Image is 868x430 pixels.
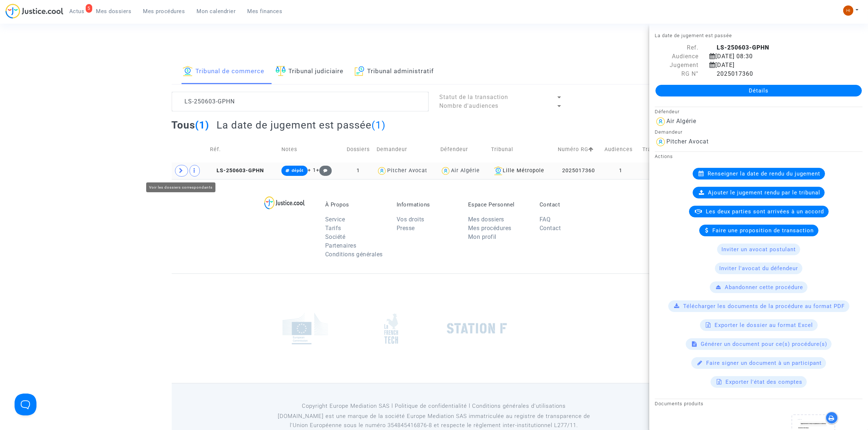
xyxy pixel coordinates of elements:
div: Ref. [649,43,704,52]
p: À Propos [325,201,386,208]
span: Inviter l'avocat du défendeur [719,265,798,272]
img: icon-user.svg [377,166,387,176]
a: Tribunal de commerce [183,59,265,84]
span: (1) [195,119,210,131]
div: 5 [86,4,92,13]
iframe: Help Scout Beacon - Open [15,394,36,415]
span: Exporter l'état des comptes [725,379,802,385]
td: Transaction [640,137,682,162]
div: [DATE] [704,61,850,70]
small: Actions [655,154,673,159]
small: Documents produits [655,401,704,406]
span: Ajouter le jugement rendu par le tribunal [708,189,820,196]
span: + 1 [308,167,316,173]
small: Demandeur [655,129,682,135]
span: Faire une proposition de transaction [713,227,814,234]
a: Détails [655,85,862,96]
td: Notes [279,137,342,162]
span: Actus [69,8,85,15]
td: Tribunal [489,137,555,162]
img: icon-user.svg [655,136,666,148]
span: Inviter un avocat postulant [721,246,796,253]
a: Presse [397,225,415,232]
span: + [316,167,332,173]
span: Statut de la transaction [440,94,509,100]
h2: La date de jugement est passée [217,119,386,131]
img: icon-faciliter-sm.svg [276,66,286,76]
a: Mes dossiers [468,216,504,223]
td: 2025017360 [555,162,602,179]
img: europe_commision.png [283,313,328,344]
span: Mon calendrier [197,8,236,15]
img: icon-banque.svg [494,166,503,175]
a: Partenaires [325,242,357,249]
td: Réf. [207,137,279,162]
p: Espace Personnel [468,201,529,208]
a: Contact [540,225,561,232]
img: icon-user.svg [440,166,451,176]
span: dépôt [292,168,304,173]
td: Défendeur [438,137,489,162]
span: Exporter le dossier au format Excel [715,322,813,328]
div: Jugement [649,61,704,70]
span: Faire signer un document à un participant [706,360,822,366]
span: Nombre d'audiences [440,102,499,109]
span: Télécharger les documents de la procédure au format PDF [684,303,845,309]
div: Lille Métropole [491,166,553,175]
img: fc99b196863ffcca57bb8fe2645aafd9 [843,5,853,16]
div: Pitcher Avocat [666,138,709,145]
div: Air Algérie [451,167,480,174]
img: french_tech.png [384,313,398,344]
td: 1 [602,162,640,179]
a: Mes procédures [137,6,191,17]
div: Audience [649,52,704,61]
p: Informations [397,201,457,208]
td: Demandeur [374,137,438,162]
img: stationf.png [447,323,507,334]
p: Contact [540,201,600,208]
span: Mes dossiers [96,8,132,15]
a: Vos droits [397,216,424,223]
span: Mes procédures [143,8,185,15]
td: Numéro RG [555,137,602,162]
div: RG N° [649,70,704,78]
a: Mon profil [468,233,497,240]
a: Service [325,216,345,223]
span: LS-250603-GPHN [210,167,264,174]
img: jc-logo.svg [5,4,63,19]
a: Tarifs [325,225,341,232]
td: Audiences [602,137,640,162]
a: FAQ [540,216,551,223]
a: Mon calendrier [191,6,242,17]
div: Air Algérie [666,118,696,125]
small: Défendeur [655,109,680,114]
span: (1) [371,119,386,131]
span: Mes finances [248,8,283,15]
a: Conditions générales [325,251,383,258]
td: Dossiers [342,137,374,162]
div: [DATE] 08:30 [704,52,850,61]
img: logo-lg.svg [264,196,305,209]
img: icon-archive.svg [355,66,365,76]
img: icon-banque.svg [183,66,193,76]
td: 1 [342,162,374,179]
span: 2025017360 [709,70,753,77]
h2: Tous [172,119,210,131]
span: Les deux parties sont arrivées à un accord [706,208,824,215]
b: LS-250603-GPHN [717,44,769,51]
span: Renseigner la date de rendu du jugement [708,170,821,177]
a: 5Actus [63,6,90,17]
span: Abandonner cette procédure [725,284,803,291]
small: La date de jugement est passée [655,33,732,38]
a: Mes finances [242,6,288,17]
p: Copyright Europe Mediation SAS l Politique de confidentialité l Conditions générales d’utilisa... [268,402,600,411]
div: Pitcher Avocat [387,167,427,174]
p: [DOMAIN_NAME] est une marque de la société Europe Mediation SAS immatriculée au registre de tr... [268,412,600,430]
img: icon-user.svg [655,116,666,127]
a: Mes dossiers [90,6,137,17]
span: Générer un document pour ce(s) procédure(s) [701,341,827,347]
a: Mes procédures [468,225,511,232]
a: Société [325,233,346,240]
a: Tribunal administratif [355,59,434,84]
a: Tribunal judiciaire [276,59,344,84]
